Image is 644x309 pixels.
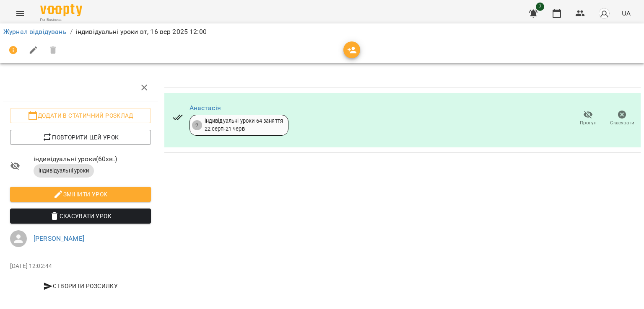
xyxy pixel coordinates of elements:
[34,167,94,175] span: індивідуальні уроки
[40,17,82,23] span: For Business
[605,107,639,130] button: Скасувати
[610,119,634,126] span: Скасувати
[17,211,144,221] span: Скасувати Урок
[3,27,641,37] nav: breadcrumb
[190,104,221,112] a: Анастасія
[10,209,151,224] button: Скасувати Урок
[34,234,84,242] a: [PERSON_NAME]
[598,8,610,19] img: avatar_s.png
[10,187,151,202] button: Змінити урок
[3,28,67,36] a: Журнал відвідувань
[580,119,597,126] span: Прогул
[40,4,82,16] img: Voopty Logo
[205,117,283,133] div: індивідуальні уроки 64 заняття 22 серп - 21 черв
[622,9,631,18] span: UA
[10,130,151,145] button: Повторити цей урок
[17,132,144,142] span: Повторити цей урок
[571,107,605,130] button: Прогул
[34,154,151,164] span: індивідуальні уроки ( 60 хв. )
[536,3,544,11] span: 7
[10,3,30,23] button: Menu
[17,111,144,121] span: Додати в статичний розклад
[618,5,634,21] button: UA
[70,27,73,37] li: /
[10,108,151,123] button: Додати в статичний розклад
[17,189,144,199] span: Змінити урок
[192,120,202,130] div: 9
[13,281,148,291] span: Створити розсилку
[76,27,207,37] p: індивідуальні уроки вт, 16 вер 2025 12:00
[10,278,151,294] button: Створити розсилку
[10,262,151,270] p: [DATE] 12:02:44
